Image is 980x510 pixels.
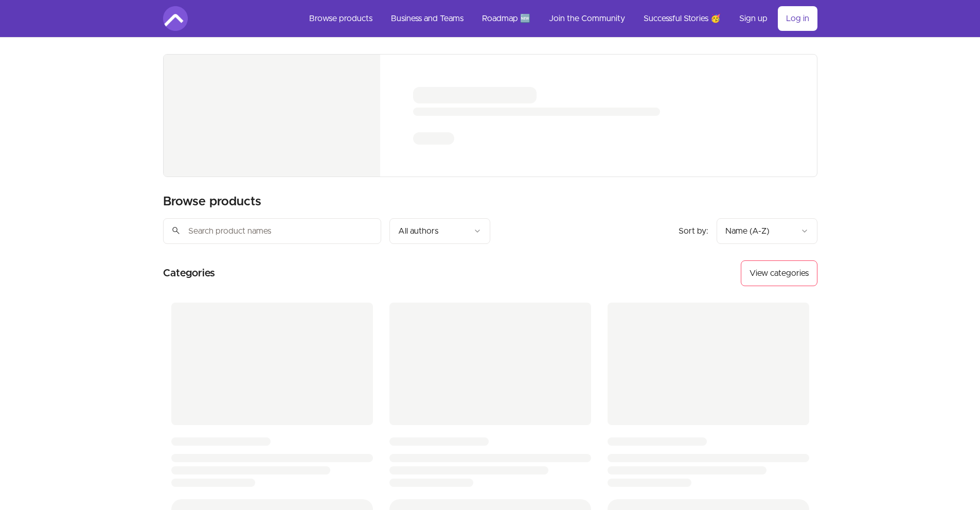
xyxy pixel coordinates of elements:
[635,6,729,31] a: Successful Stories 🥳
[541,6,633,31] a: Join the Community
[474,6,539,31] a: Roadmap 🆕
[163,260,215,286] h2: Categories
[163,218,381,244] input: Search product names
[741,260,817,286] button: View categories
[717,218,817,244] button: Product sort options
[163,6,188,31] img: Amigoscode logo
[301,6,817,31] nav: Main
[171,223,181,238] span: search
[301,6,381,31] a: Browse products
[679,227,708,235] span: Sort by:
[163,194,261,210] h2: Browse products
[778,6,817,31] a: Log in
[731,6,776,31] a: Sign up
[389,218,490,244] button: Filter by author
[383,6,472,31] a: Business and Teams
